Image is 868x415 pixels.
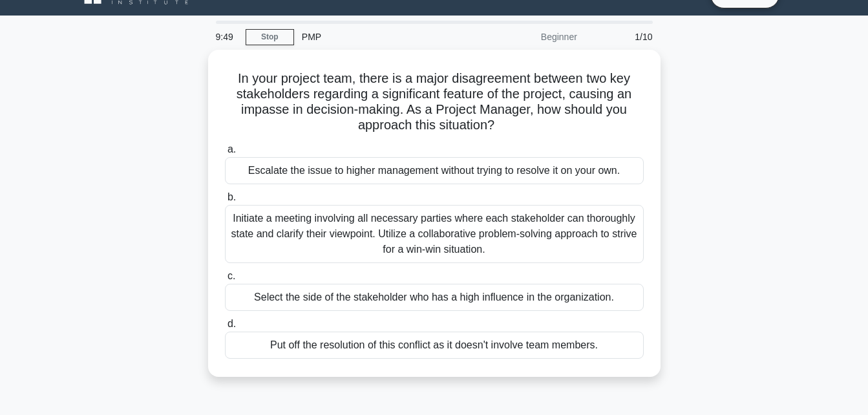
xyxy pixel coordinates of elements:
[246,29,294,45] a: Stop
[228,144,236,154] span: a.
[208,24,246,50] div: 9:49
[225,284,644,311] div: Select the side of the stakeholder who has a high influence in the organization.
[224,70,645,134] h5: In your project team, there is a major disagreement between two key stakeholders regarding a sign...
[228,191,236,202] span: b.
[225,332,644,359] div: Put off the resolution of this conflict as it doesn't involve team members.
[294,24,472,50] div: PMP
[472,24,585,50] div: Beginner
[228,270,235,281] span: c.
[585,24,661,50] div: 1/10
[225,205,644,263] div: Initiate a meeting involving all necessary parties where each stakeholder can thoroughly state an...
[225,157,644,184] div: Escalate the issue to higher management without trying to resolve it on your own.
[228,318,236,329] span: d.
